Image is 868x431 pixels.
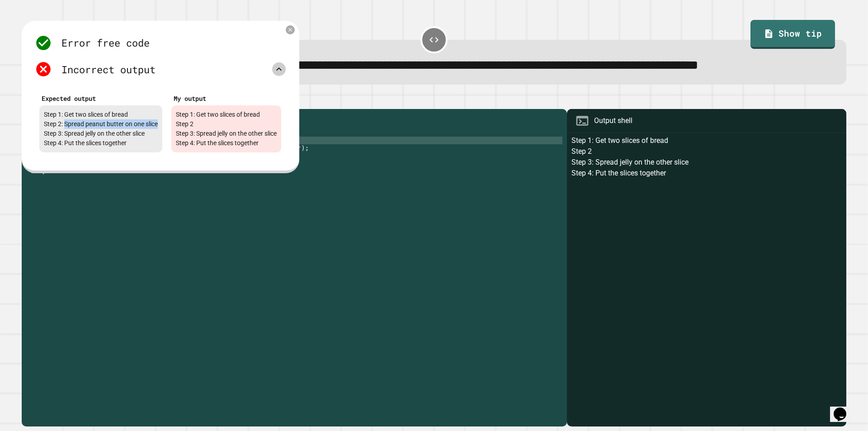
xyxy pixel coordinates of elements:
div: Output shell [594,115,632,126]
div: Expected output [42,94,160,103]
div: Step 1: Get two slices of bread Step 2 Step 3: Spread jelly on the other slice Step 4: Put the sl... [571,135,842,426]
div: 7 [22,160,40,167]
iframe: chat widget [830,395,859,422]
div: 8 [22,167,40,175]
div: Error free code [61,35,150,50]
div: My output [174,94,279,103]
div: Incorrect output [61,62,156,77]
div: Step 1: Get two slices of bread Step 2: Spread peanut butter on one slice Step 3: Spread jelly on... [39,105,162,152]
a: Show tip [750,20,835,49]
div: Step 1: Get two slices of bread Step 2 Step 3: Spread jelly on the other slice Step 4: Put the sl... [171,105,281,152]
